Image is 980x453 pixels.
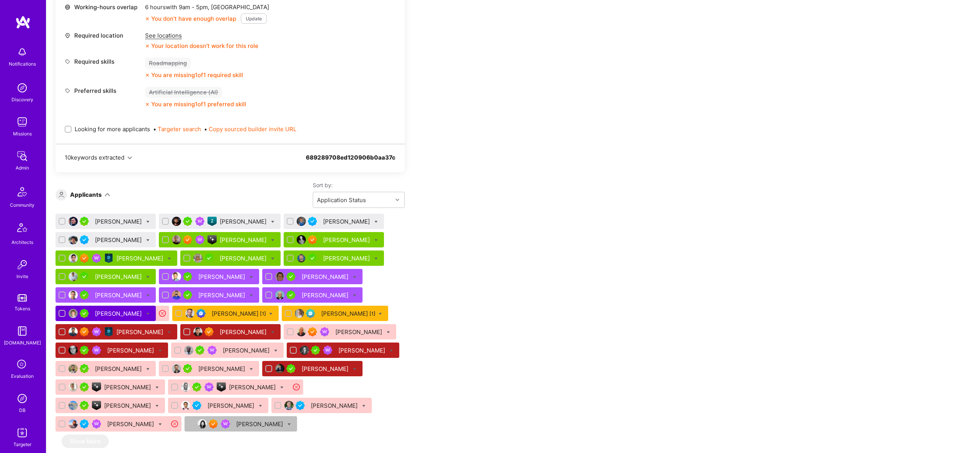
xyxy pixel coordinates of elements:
img: Evaluation Call Pending [306,309,315,318]
i: Bulk Status Update [250,294,253,297]
img: Invite [15,257,30,272]
i: Bulk Status Update [287,423,291,426]
img: A.Teamer in Residence [204,254,214,263]
img: discovery [15,80,30,96]
div: Architects [11,238,33,246]
img: User Avatar [69,290,78,300]
div: 689289708ed120906b0aa37c [306,153,395,171]
img: A.Teamer in Residence [183,272,192,281]
img: A.Teamer in Residence [80,217,89,226]
i: Bulk Status Update [387,331,390,334]
i: icon ArrowDown [105,192,110,198]
img: User Avatar [172,217,181,226]
div: [PERSON_NAME] [212,310,266,318]
i: Bulk Status Update [155,386,159,389]
img: Been on Mission [195,235,204,244]
img: Product Guild [104,254,113,263]
img: Admin Search [15,391,30,406]
img: User Avatar [181,401,190,410]
img: A.Teamer in Residence [80,401,89,410]
div: [PERSON_NAME] [323,254,371,262]
div: Targeter [13,440,31,448]
img: User Avatar [172,364,181,373]
img: A.Teamer in Residence [286,364,296,373]
div: 6 hours with [GEOGRAPHIC_DATA] [145,3,269,11]
img: User Avatar [69,309,78,318]
img: User Avatar [69,235,78,244]
img: User Avatar [172,272,181,281]
div: [PERSON_NAME] [95,310,143,318]
div: [PERSON_NAME] [198,291,247,299]
img: A.Teamer in Residence [308,254,317,263]
img: User Avatar [193,254,203,263]
div: [PERSON_NAME] [220,236,268,244]
img: Community [13,183,31,201]
img: teamwork [15,114,30,130]
i: icon Tag [65,88,70,94]
i: Bulk Status Update [390,349,393,353]
div: [PERSON_NAME] [223,346,271,354]
img: Skill Targeter [15,425,30,440]
sup: [1] [369,310,376,318]
i: Bulk Status Update [146,239,150,242]
img: Been on Mission [207,346,217,355]
i: Bulk Status Update [374,220,378,224]
img: User Avatar [69,346,78,355]
img: Product Guild [104,327,113,336]
div: [PERSON_NAME] [95,365,143,373]
img: User Avatar [198,419,207,428]
img: A.Teamer in Residence [80,364,89,373]
div: [PERSON_NAME] [321,310,376,318]
i: icon Location [65,33,70,38]
i: Bulk Status Update [250,367,253,371]
button: 10keywords extracted [65,153,132,161]
button: Targeter search [158,125,201,133]
i: Bulk Status Update [146,275,150,279]
i: Bulk Status Update [269,312,273,316]
div: Community [10,201,34,209]
div: [PERSON_NAME] [302,365,350,373]
img: User Avatar [297,327,306,336]
i: Bulk Status Update [146,367,150,371]
i: Bulk Status Update [168,331,171,334]
img: Exceptional A.Teamer [308,235,317,244]
i: Bulk Status Update [250,275,253,279]
img: A.Teamer in Residence [195,346,204,355]
div: See locations [145,31,258,40]
div: Preferred skills [65,87,141,95]
i: Bulk Status Update [271,257,274,260]
div: Invite [16,272,28,280]
img: A.Teamer in Residence [311,346,320,355]
i: icon CloseOrange [145,73,150,77]
div: Roadmapping [145,58,191,69]
img: A.Teamer in Residence [183,364,192,373]
i: Bulk Status Update [374,239,378,242]
div: Admin [16,164,29,172]
div: Required skills [65,58,141,66]
i: Bulk Status Update [146,312,150,316]
img: Exceptional A.Teamer [80,254,89,263]
div: Evaluation [11,372,34,380]
img: Been on Mission [323,346,332,355]
div: Tokens [15,305,30,313]
i: Bulk Status Update [158,423,162,426]
div: [PERSON_NAME] [207,402,256,410]
i: icon Applicant [59,192,64,198]
img: Architects [13,220,31,238]
img: A.Teamer in Residence [286,272,296,281]
img: Been on Mission [320,327,329,336]
img: Exceptional A.Teamer [204,327,214,336]
i: Bulk Status Update [146,294,150,297]
img: Vetted A.Teamer [192,401,201,410]
div: [PERSON_NAME] [95,236,143,244]
img: User Avatar [69,217,78,226]
img: A.Teamer in Residence [80,309,89,318]
img: Been on Mission [204,382,214,392]
i: icon CloseRedCircle [170,420,179,428]
img: User Avatar [172,235,181,244]
i: icon SelectionTeam [15,357,29,372]
span: 9am - 5pm , [177,3,211,11]
img: A.Teamer in Residence [183,217,192,226]
i: icon CloseOrange [145,16,150,21]
div: [PERSON_NAME] [220,254,268,262]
